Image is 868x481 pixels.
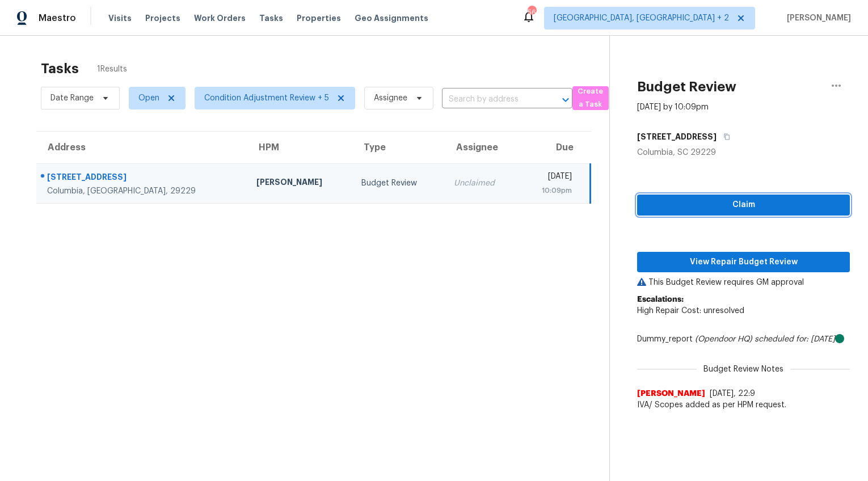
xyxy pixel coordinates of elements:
[637,195,850,216] button: Claim
[637,81,736,92] h2: Budget Review
[637,388,705,399] span: [PERSON_NAME]
[558,92,574,108] button: Open
[637,399,850,411] span: IVA/ Scopes added as per HPM request.
[36,132,247,163] th: Address
[41,63,79,74] h2: Tasks
[697,364,790,375] span: Budget Review Notes
[646,198,841,212] span: Claim
[637,307,744,315] span: High Repair Cost: unresolved
[519,132,591,163] th: Due
[108,12,132,24] span: Visits
[528,171,572,185] div: [DATE]
[637,334,850,345] div: Dummy_report
[454,178,509,189] div: Unclaimed
[528,7,536,18] div: 56
[355,12,428,24] span: Geo Assignments
[528,185,572,196] div: 10:09pm
[755,335,835,343] i: scheduled for: [DATE]
[39,12,76,24] span: Maestro
[637,131,717,142] h5: [STREET_ADDRESS]
[710,390,755,398] span: [DATE], 22:9
[637,252,850,273] button: View Repair Budget Review
[637,102,709,113] div: [DATE] by 10:09pm
[646,255,841,269] span: View Repair Budget Review
[259,14,283,22] span: Tasks
[256,176,343,191] div: [PERSON_NAME]
[47,171,238,185] div: [STREET_ADDRESS]
[637,296,684,303] b: Escalations:
[695,335,752,343] i: (Opendoor HQ)
[247,132,352,163] th: HPM
[47,185,238,197] div: Columbia, [GEOGRAPHIC_DATA], 29229
[572,86,609,110] button: Create a Task
[637,277,850,288] p: This Budget Review requires GM approval
[138,92,159,104] span: Open
[352,132,445,163] th: Type
[782,12,851,24] span: [PERSON_NAME]
[717,126,732,147] button: Copy Address
[204,92,329,104] span: Condition Adjustment Review + 5
[145,12,180,24] span: Projects
[554,12,729,24] span: [GEOGRAPHIC_DATA], [GEOGRAPHIC_DATA] + 2
[442,91,541,108] input: Search by address
[445,132,519,163] th: Assignee
[97,64,127,75] span: 1 Results
[578,85,603,111] span: Create a Task
[297,12,341,24] span: Properties
[194,12,246,24] span: Work Orders
[50,92,94,104] span: Date Range
[637,147,850,158] div: Columbia, SC 29229
[374,92,407,104] span: Assignee
[361,178,436,189] div: Budget Review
